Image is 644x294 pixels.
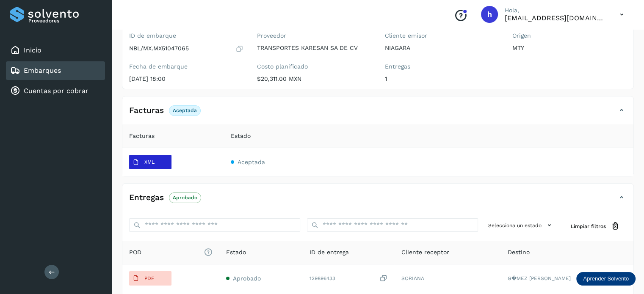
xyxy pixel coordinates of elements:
p: NIAGARA [385,44,499,52]
span: Cliente receptor [401,248,449,257]
h4: Entregas [129,193,164,203]
label: Fecha de embarque [129,63,243,70]
a: Inicio [24,46,41,54]
label: ID de embarque [129,32,243,39]
p: [DATE] 18:00 [129,75,243,82]
td: SORIANA [394,264,500,292]
button: XML [129,155,171,169]
div: EntregasAprobado [122,190,633,212]
a: Cuentas por cobrar [24,87,88,95]
button: Selecciona un estado [485,218,557,232]
div: Embarques [6,61,105,80]
a: Embarques [24,66,61,74]
span: Limpiar filtros [571,223,606,230]
p: 1 [385,75,499,82]
span: Aprobado [233,275,261,282]
p: PDF [144,275,154,281]
p: NBL/MX.MX51047065 [129,45,189,52]
label: Cliente emisor [385,32,499,39]
h4: Facturas [129,106,164,115]
span: Destino [508,248,530,257]
label: Proveedor [257,32,371,39]
span: Aceptada [238,159,265,165]
p: Aceptada [173,107,197,113]
button: Limpiar filtros [564,218,627,234]
span: Estado [231,132,251,140]
span: Facturas [129,132,155,140]
span: ID de entrega [310,248,349,257]
p: MTY [512,44,627,52]
span: POD [129,248,213,257]
button: PDF [129,271,171,286]
p: Hola, [505,7,606,14]
p: XML [144,159,155,165]
p: Proveedores [28,18,102,24]
div: Cuentas por cobrar [6,82,105,100]
p: Aprobado [173,195,197,201]
div: 129896433 [310,274,387,283]
div: Aprender Solvento [576,272,636,286]
label: Origen [512,32,627,39]
p: TRANSPORTES KARESAN SA DE CV [257,44,371,52]
span: Estado [226,248,246,257]
label: Costo planificado [257,63,371,70]
div: Inicio [6,41,105,60]
label: Entregas [385,63,499,70]
p: Aprender Solvento [583,275,629,282]
p: hpichardo@karesan.com.mx [505,14,606,22]
p: $20,311.00 MXN [257,75,371,82]
td: G�MEZ [PERSON_NAME] [501,264,633,292]
div: FacturasAceptada [122,103,633,124]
